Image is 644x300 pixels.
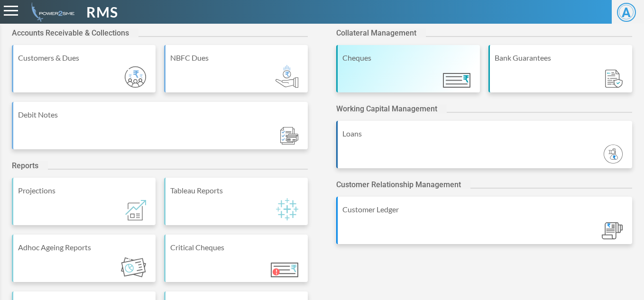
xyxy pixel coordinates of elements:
h2: Collateral Management [336,28,426,37]
a: Bank Guarantees Module_ic [488,45,632,102]
div: Tableau Reports [170,185,303,196]
img: Module_ic [604,145,623,164]
img: Module_ic [125,66,146,88]
a: Cheques Module_ic [336,45,480,102]
h2: Working Capital Management [336,104,447,113]
div: Projections [18,185,151,196]
img: Module_ic [125,200,146,220]
img: Module_ic [121,257,146,277]
a: Projections Module_ic [12,178,156,235]
span: A [617,3,636,22]
a: Customer Ledger Module_ic [336,197,632,254]
img: Module_ic [271,263,298,277]
div: Adhoc Ageing Reports [18,242,151,253]
img: admin [28,2,74,22]
img: Module_ic [602,222,623,240]
img: Module_ic [443,73,470,88]
a: NBFC Dues Module_ic [164,45,308,102]
div: Customers & Dues [18,52,151,64]
h2: Accounts Receivable & Collections [12,28,138,37]
a: Loans Module_ic [336,121,632,178]
a: Adhoc Ageing Reports Module_ic [12,235,156,291]
div: Loans [342,128,627,139]
a: Debit Notes Module_ic [12,102,308,159]
img: Module_ic [280,127,298,145]
div: Customer Ledger [342,204,627,215]
a: Tableau Reports Module_ic [164,178,308,235]
div: Bank Guarantees [495,52,627,64]
img: Module_ic [605,70,623,88]
div: Critical Cheques [170,242,303,253]
span: RMS [86,1,118,23]
a: Critical Cheques Module_ic [164,235,308,291]
div: Debit Notes [18,109,303,120]
img: Module_ic [276,65,298,88]
h2: Reports [12,161,48,170]
div: NBFC Dues [170,52,303,64]
div: Cheques [342,52,475,64]
h2: Customer Relationship Management [336,180,470,189]
a: Customers & Dues Module_ic [12,45,156,102]
img: Module_ic [276,198,298,220]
